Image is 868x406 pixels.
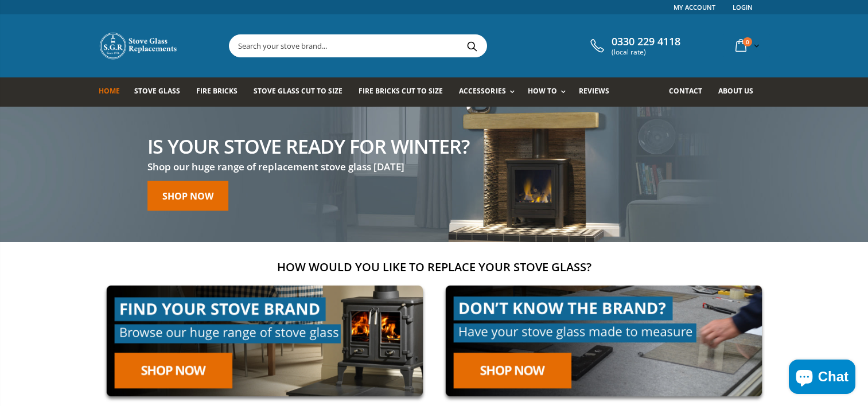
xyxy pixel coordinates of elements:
inbox-online-store-chat: Shopify online store chat [785,360,859,397]
span: (local rate) [612,48,680,56]
a: 0330 229 4118 (local rate) [587,36,680,56]
span: Stove Glass [134,86,180,96]
span: Reviews [579,86,609,96]
a: How To [528,77,571,107]
span: 0 [743,37,752,46]
img: made-to-measure-cta_2cd95ceb-d519-4648-b0cf-d2d338fdf11f.jpg [438,278,770,404]
span: Home [99,86,120,96]
h3: Shop our huge range of replacement stove glass [DATE] [147,161,469,174]
a: Contact [669,77,711,107]
a: About us [718,77,762,107]
a: Stove Glass [134,77,189,107]
span: Accessories [459,86,505,96]
a: Shop now [147,181,228,211]
a: Reviews [579,77,618,107]
h2: Is your stove ready for winter? [147,136,469,156]
img: Stove Glass Replacement [99,32,179,60]
a: Accessories [459,77,520,107]
a: Stove Glass Cut To Size [254,77,351,107]
img: find-your-brand-cta_9b334d5d-5c94-48ed-825f-d7972bbdebd0.jpg [99,278,431,404]
button: Search [460,35,485,57]
input: Search your stove brand... [229,35,615,57]
span: How To [528,86,557,96]
a: Fire Bricks Cut To Size [359,77,451,107]
span: 0330 229 4118 [612,36,680,48]
a: Home [99,77,129,107]
h2: How would you like to replace your stove glass? [99,259,770,275]
a: Fire Bricks [196,77,246,107]
span: Fire Bricks Cut To Size [359,86,443,96]
span: Stove Glass Cut To Size [254,86,342,96]
span: Contact [669,86,702,96]
span: Fire Bricks [196,86,238,96]
span: About us [718,86,753,96]
a: 0 [731,34,762,57]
